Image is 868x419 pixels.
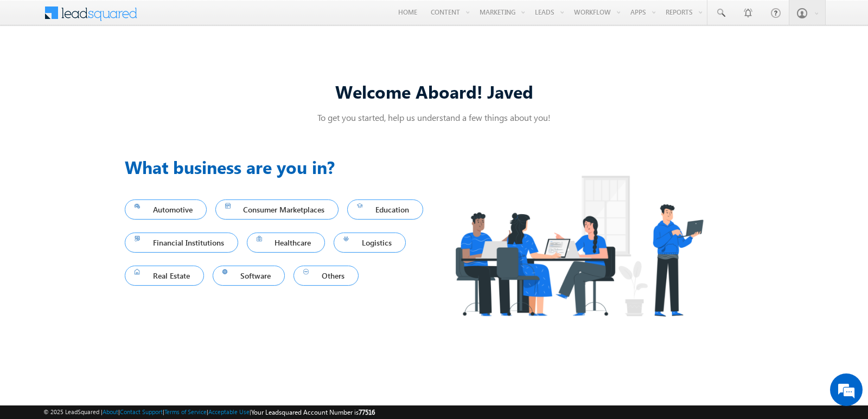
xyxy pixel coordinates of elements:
[257,235,316,250] span: Healthcare
[125,80,743,103] div: Welcome Aboard! Javed
[357,202,413,217] span: Education
[103,408,118,415] a: About
[135,268,194,283] span: Real Estate
[125,154,434,180] h3: What business are you in?
[125,112,743,123] p: To get you started, help us understand a few things about you!
[359,408,375,416] span: 77516
[303,268,349,283] span: Others
[43,407,375,417] span: © 2025 LeadSquared | | | | |
[434,154,724,338] img: Industry.png
[164,408,207,415] a: Terms of Service
[135,202,197,217] span: Automotive
[208,408,250,415] a: Acceptable Use
[135,235,228,250] span: Financial Institutions
[343,235,396,250] span: Logistics
[222,268,276,283] span: Software
[225,202,329,217] span: Consumer Marketplaces
[251,408,375,416] span: Your Leadsquared Account Number is
[120,408,163,415] a: Contact Support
